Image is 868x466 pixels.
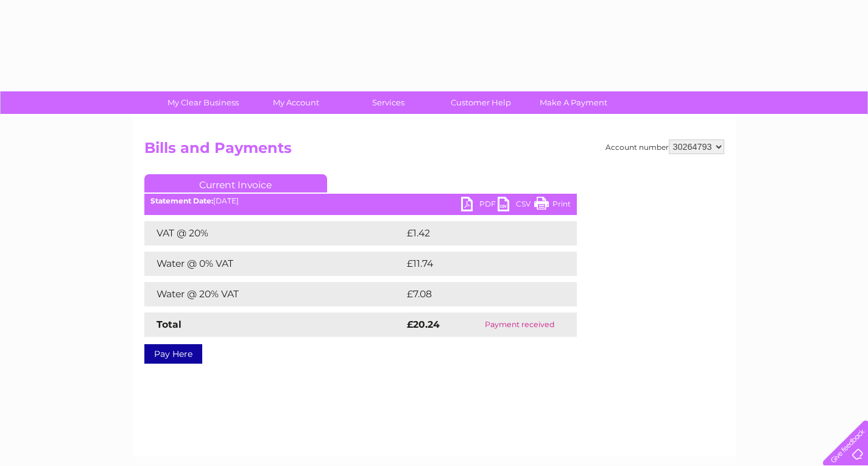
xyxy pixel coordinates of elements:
[144,174,327,192] a: Current Invoice
[144,344,202,364] a: Pay Here
[144,221,404,245] td: VAT @ 20%
[605,139,724,154] div: Account number
[144,139,724,163] h2: Bills and Payments
[462,312,576,337] td: Payment received
[404,221,547,245] td: £1.42
[407,319,440,330] strong: £20.24
[404,252,549,276] td: £11.74
[144,252,404,276] td: Water @ 0% VAT
[338,91,439,114] a: Services
[157,319,182,330] strong: Total
[153,91,253,114] a: My Clear Business
[431,91,531,114] a: Customer Help
[150,196,213,205] b: Statement Date:
[461,197,498,214] a: PDF
[498,197,534,214] a: CSV
[534,197,571,214] a: Print
[523,91,624,114] a: Make A Payment
[404,282,548,306] td: £7.08
[245,91,346,114] a: My Account
[144,282,404,306] td: Water @ 20% VAT
[144,197,577,205] div: [DATE]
